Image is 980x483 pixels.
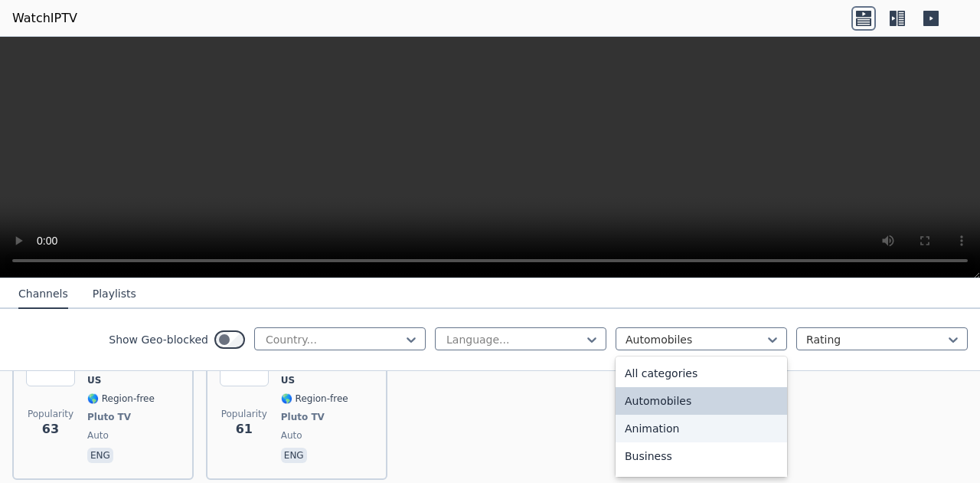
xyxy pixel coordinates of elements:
a: WatchIPTV [12,9,77,28]
span: US [87,374,101,386]
span: 63 [42,420,59,439]
div: Business [616,442,787,470]
span: auto [281,429,302,442]
span: Pluto TV [281,411,325,423]
span: 61 [236,420,253,439]
div: Animation [616,415,787,442]
button: Playlists [93,280,136,309]
div: Automobiles [616,387,787,415]
button: Channels [18,280,68,309]
div: All categories [616,360,787,387]
span: Popularity [221,408,267,420]
span: 🌎 Region-free [87,393,155,405]
label: Show Geo-blocked [109,332,208,347]
span: auto [87,429,109,442]
span: US [281,374,295,386]
p: eng [87,448,113,463]
p: eng [281,448,307,463]
span: Pluto TV [87,411,131,423]
span: 🌎 Region-free [281,393,348,405]
span: Popularity [28,408,73,420]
